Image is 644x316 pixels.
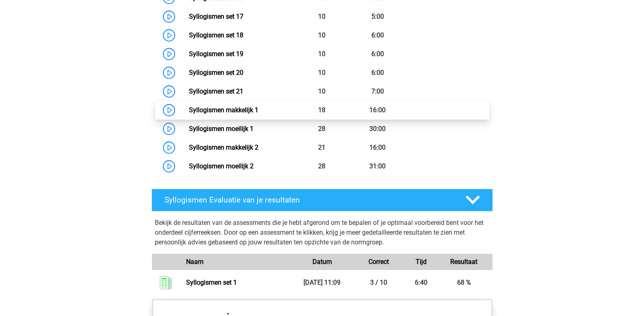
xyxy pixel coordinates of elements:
h4: Syllogismen Evaluatie van je resultaten [165,195,453,205]
a: Syllogismen set 19 [189,50,243,58]
a: Syllogismen makkelijk 1 [189,106,258,114]
div: Datum [294,257,351,267]
a: Syllogismen set 21 [189,87,243,95]
a: Syllogismen set 18 [189,31,243,39]
a: Syllogismen Evaluatie van je resultaten [148,189,496,211]
a: Syllogismen makkelijk 2 [189,144,258,151]
div: Naam [180,257,293,267]
a: Syllogismen set 20 [189,69,243,76]
div: Tijd [407,257,436,267]
div: Correct [350,257,407,267]
div: Resultaat [436,257,492,267]
a: Syllogismen moeilijk 1 [189,125,254,133]
a: Syllogismen set 17 [189,13,243,20]
a: Syllogismen moeilijk 2 [189,162,254,170]
a: Syllogismen set 1 [186,279,237,286]
p: Bekijk de resultaten van de assessments die je hebt afgerond om te bepalen of je optimaal voorber... [155,218,490,247]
